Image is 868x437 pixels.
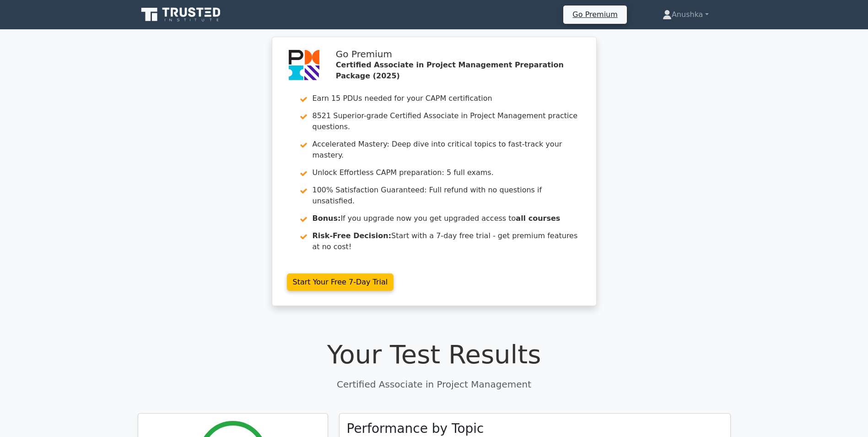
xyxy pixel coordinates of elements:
a: Go Premium [567,8,623,21]
h3: Performance by Topic [347,421,484,437]
a: Anushka [641,5,731,24]
h1: Your Test Results [138,339,731,370]
p: Certified Associate in Project Management [138,377,731,391]
a: Start Your Free 7-Day Trial [287,273,394,291]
